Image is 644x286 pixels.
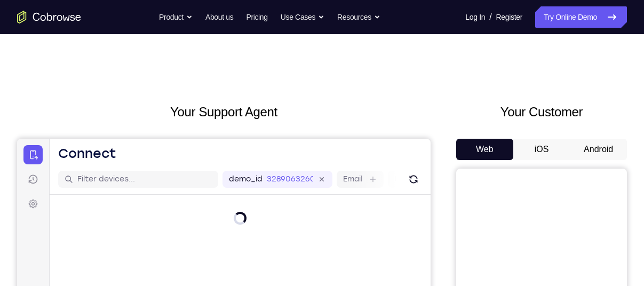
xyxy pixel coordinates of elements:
[17,11,81,23] a: Go to the home page
[388,32,405,49] button: Refresh
[377,35,404,46] label: User ID
[281,6,324,28] button: Use Cases
[465,6,485,28] a: Log In
[6,55,26,75] a: Settings
[496,6,522,28] a: Register
[326,35,345,46] label: Email
[246,6,267,28] a: Pricing
[41,6,99,23] h1: Connect
[212,35,245,46] label: demo_id
[6,31,26,50] a: Sessions
[456,102,627,122] h2: Your Customer
[570,139,627,160] button: Android
[205,6,233,28] a: About us
[159,6,193,28] button: Product
[535,6,627,28] a: Try Online Demo
[489,11,491,23] span: /
[456,139,513,160] button: Web
[513,139,570,160] button: iOS
[6,6,26,26] a: Connect
[337,6,380,28] button: Resources
[17,102,431,122] h2: Your Support Agent
[60,35,195,46] input: Filter devices...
